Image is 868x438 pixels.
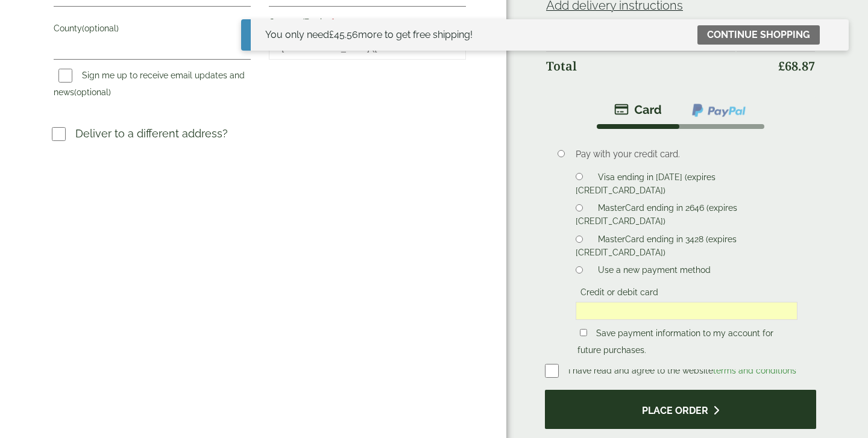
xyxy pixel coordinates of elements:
p: Pay with your credit card. [576,148,797,161]
img: ppcp-gateway.png [691,102,747,118]
label: Use a new payment method [593,265,715,278]
abbr: required [332,17,335,27]
label: MasterCard ending in 2646 (expires [CREDIT_CARD_DATA]) [576,203,737,230]
label: Sign me up to receive email updates and news [54,70,245,101]
span: £ [778,58,785,74]
label: Country/Region [269,14,466,34]
label: Visa ending in [DATE] (expires [CREDIT_CARD_DATA]) [576,172,715,199]
div: You only need more to get free shipping! [265,28,473,42]
iframe: Secure card payment input frame [579,305,794,316]
th: Total [546,51,735,81]
label: MasterCard ending in 3428 (expires [CREDIT_CARD_DATA]) [576,234,737,261]
label: County [54,20,251,40]
span: (optional) [74,87,111,97]
input: Sign me up to receive email updates and news(optional) [58,69,72,83]
img: stripe.png [614,102,662,117]
button: Place order [545,390,816,429]
span: 45.56 [329,29,358,40]
bdi: 68.87 [778,58,815,74]
span: (optional) [82,23,119,33]
label: Save payment information to my account for future purchases. [577,328,773,358]
a: Continue shopping [697,25,820,45]
label: Credit or debit card [576,287,663,301]
p: Deliver to a different address? [75,125,228,142]
span: £ [329,29,334,40]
